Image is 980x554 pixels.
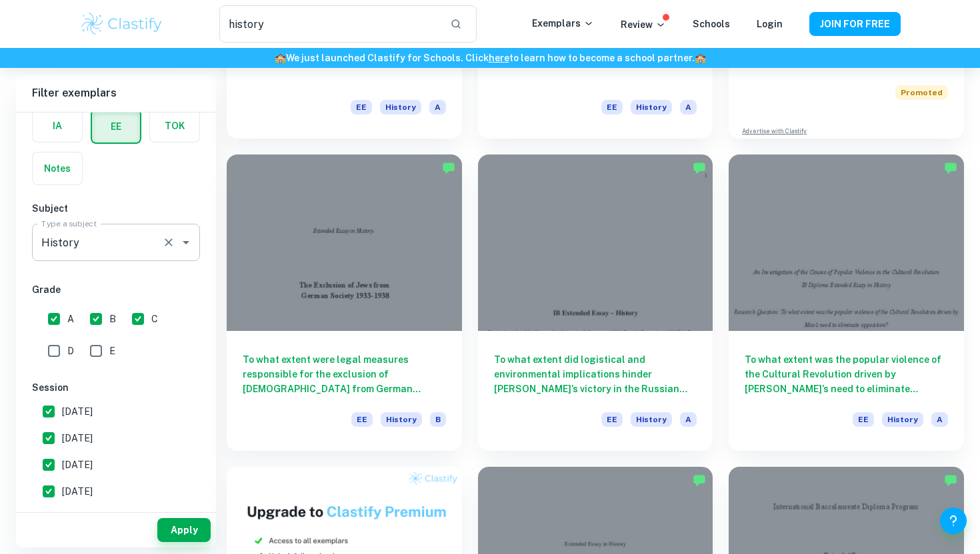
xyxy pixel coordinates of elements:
[351,412,373,427] span: EE
[631,100,672,115] span: History
[62,457,93,472] span: [DATE]
[67,344,74,358] span: D
[429,100,446,115] span: A
[693,19,730,29] a: Schools
[219,5,439,43] input: Search for any exemplars...
[757,19,783,29] a: Login
[631,412,672,427] span: History
[157,518,211,542] button: Apply
[151,312,158,326] span: C
[693,473,706,487] img: Marked
[109,344,115,358] span: E
[32,282,200,297] h6: Grade
[62,431,93,445] span: [DATE]
[33,152,82,184] button: Notes
[680,100,697,115] span: A
[742,127,807,136] a: Advertise with Clastify
[33,110,82,142] button: IA
[693,161,706,174] img: Marked
[32,201,200,216] h6: Subject
[177,233,195,252] button: Open
[853,412,874,427] span: EE
[494,352,697,396] h6: To what extent did logistical and environmental implications hinder [PERSON_NAME]’s victory in th...
[940,507,967,534] button: Help and Feedback
[243,352,446,396] h6: To what extent were legal measures responsible for the exclusion of [DEMOGRAPHIC_DATA] from Germa...
[67,312,74,326] span: A
[381,412,422,427] span: History
[380,100,421,115] span: History
[489,53,509,63] a: here
[944,161,957,174] img: Marked
[41,218,97,229] label: Type a subject
[680,412,697,427] span: A
[882,412,923,427] span: History
[729,154,964,450] a: To what extent was the popular violence of the Cultural Revolution driven by [PERSON_NAME]’s need...
[931,412,948,427] span: A
[442,161,455,174] img: Marked
[62,484,93,499] span: [DATE]
[16,75,216,112] h6: Filter exemplars
[695,53,706,63] span: 🏫
[150,110,199,142] button: TOK
[532,16,594,31] p: Exemplars
[79,11,164,37] img: Clastify logo
[430,412,446,427] span: B
[895,85,948,100] span: Promoted
[62,404,93,419] span: [DATE]
[944,473,957,487] img: Marked
[745,352,948,396] h6: To what extent was the popular violence of the Cultural Revolution driven by [PERSON_NAME]’s need...
[3,51,977,65] h6: We just launched Clastify for Schools. Click to learn how to become a school partner.
[351,100,372,115] span: EE
[159,233,178,252] button: Clear
[601,412,623,427] span: EE
[275,53,286,63] span: 🏫
[92,111,140,142] button: EE
[227,154,462,450] a: To what extent were legal measures responsible for the exclusion of [DEMOGRAPHIC_DATA] from Germa...
[32,380,200,395] h6: Session
[109,312,116,326] span: B
[621,17,666,32] p: Review
[601,100,623,115] span: EE
[478,154,713,450] a: To what extent did logistical and environmental implications hinder [PERSON_NAME]’s victory in th...
[809,12,901,36] button: JOIN FOR FREE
